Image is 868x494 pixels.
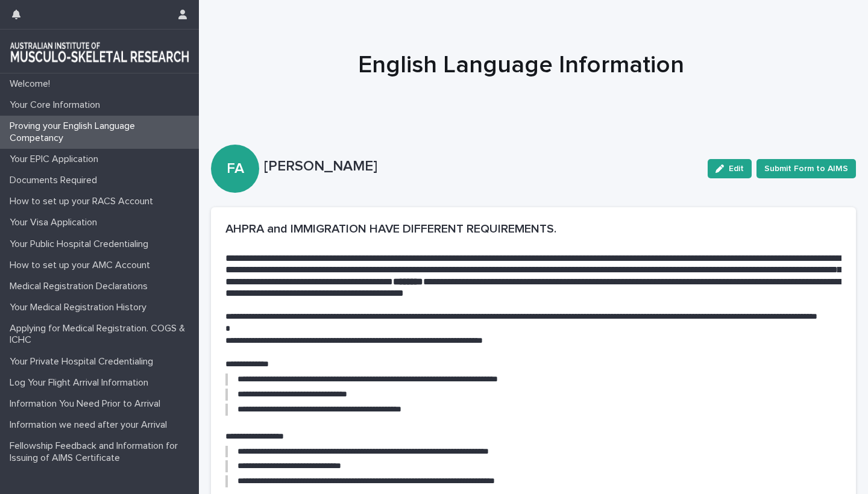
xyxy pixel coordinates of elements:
p: Medical Registration Declarations [5,281,157,292]
span: Edit [729,164,744,173]
p: Your EPIC Application [5,154,108,165]
p: Proving your English Language Competancy [5,120,199,143]
p: Welcome! [5,78,60,90]
span: Submit Form to AIMS [764,163,848,175]
p: Applying for Medical Registration. COGS & ICHC [5,323,199,346]
h2: AHPRA and IMMIGRATION HAVE DIFFERENT REQUIREMENTS. [225,222,841,236]
p: How to set up your AMC Account [5,260,160,271]
p: [PERSON_NAME] [264,158,698,175]
p: Your Private Hospital Credentialing [5,356,163,367]
h1: English Language Information [225,51,816,80]
p: Fellowship Feedback and Information for Issuing of AIMS Certificate [5,440,199,463]
p: Your Visa Application [5,217,107,228]
p: Documents Required [5,175,107,186]
p: Your Core Information [5,99,110,111]
p: Information we need after your Arrival [5,419,177,431]
p: Log Your Flight Arrival Information [5,377,158,389]
button: Edit [708,159,752,178]
div: FA [211,112,259,178]
img: 1xcjEmqDTcmQhduivVBy [10,39,189,63]
p: Information You Need Prior to Arrival [5,398,170,410]
p: Your Public Hospital Credentialing [5,239,158,250]
p: How to set up your RACS Account [5,196,163,207]
p: Your Medical Registration History [5,302,156,313]
button: Submit Form to AIMS [756,159,856,178]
